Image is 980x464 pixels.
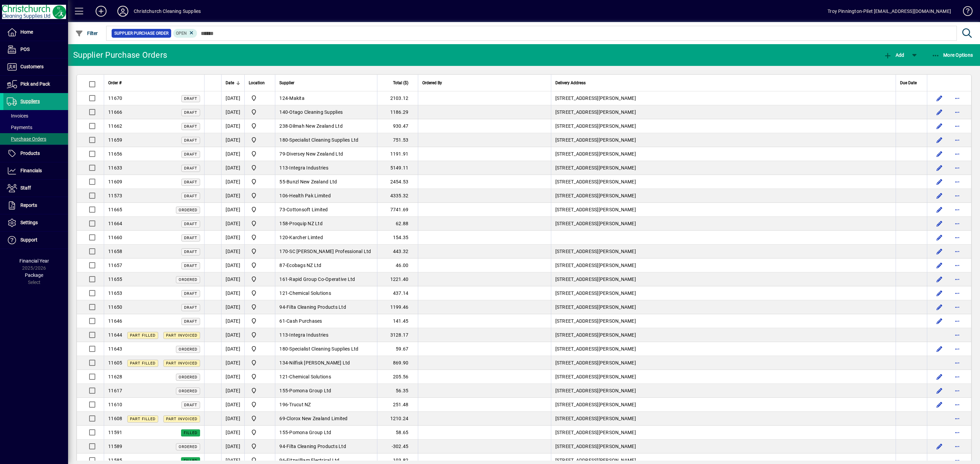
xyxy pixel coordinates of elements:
td: - [275,370,377,384]
span: Draft [184,138,197,143]
span: Draft [184,236,197,240]
td: 1199.46 [377,300,418,314]
span: 11665 [108,207,122,212]
td: 7741.69 [377,203,418,217]
span: Dilmah New Zealand Ltd [289,123,343,129]
span: Diversey New Zealand Ltd [287,151,343,157]
td: [STREET_ADDRESS][PERSON_NAME] [551,133,896,147]
span: Staff [20,185,31,191]
td: [DATE] [221,356,244,370]
span: Draft [184,250,197,254]
span: Christchurch Cleaning Supplies Ltd [249,261,271,269]
td: [DATE] [221,272,244,286]
td: [STREET_ADDRESS][PERSON_NAME] [551,258,896,272]
td: 59.67 [377,342,418,356]
span: Draft [184,124,197,129]
td: 1186.29 [377,105,418,119]
button: Add [90,5,112,17]
span: Rapid Group Co-Operative Ltd [289,276,355,282]
span: 11666 [108,109,122,115]
span: 158 [279,221,288,226]
span: Part Invoiced [166,333,197,338]
span: Karcher Limted [289,235,323,240]
td: [DATE] [221,161,244,175]
a: Settings [3,214,68,231]
td: - [275,119,377,133]
button: More options [952,204,963,215]
button: More options [952,399,963,410]
span: Cash Purchases [287,318,322,324]
td: 2103.12 [377,91,418,105]
button: More options [952,441,963,452]
td: [STREET_ADDRESS][PERSON_NAME] [551,328,896,342]
td: - [275,133,377,147]
div: Ordered By [422,79,546,87]
button: More Options [930,49,975,61]
span: Chemical Solutions [289,374,331,379]
button: More options [952,232,963,243]
td: [DATE] [221,189,244,203]
span: Location [249,79,265,87]
span: Christchurch Cleaning Supplies Ltd [249,150,271,158]
td: 46.00 [377,258,418,272]
button: Edit [934,204,945,215]
td: [STREET_ADDRESS][PERSON_NAME] [551,356,896,370]
td: 5149.11 [377,161,418,175]
td: 1191.91 [377,147,418,161]
td: 930.47 [377,119,418,133]
span: Part Filled [130,361,156,365]
button: More options [952,260,963,271]
span: 11646 [108,318,122,324]
span: Date [226,79,234,87]
button: More options [952,427,963,438]
td: [DATE] [221,203,244,217]
span: Delivery Address [555,79,586,87]
button: Filter [73,27,100,39]
span: Draft [184,222,197,226]
td: [DATE] [221,245,244,258]
td: [STREET_ADDRESS][PERSON_NAME] [551,286,896,300]
button: More options [952,107,963,118]
div: Supplier [279,79,373,87]
span: Order # [108,79,121,87]
td: [STREET_ADDRESS][PERSON_NAME] [551,105,896,119]
span: Supplier Purchase Order [114,30,168,37]
span: Filter [75,31,98,36]
span: Christchurch Cleaning Supplies Ltd [249,373,271,381]
div: Order # [108,79,200,87]
button: Edit [934,162,945,173]
button: Edit [934,302,945,313]
span: Christchurch Cleaning Supplies Ltd [249,206,271,214]
a: Staff [3,180,68,197]
td: [DATE] [221,258,244,272]
a: Invoices [3,110,68,122]
button: Edit [934,441,945,452]
td: - [275,91,377,105]
button: Edit [934,399,945,410]
span: Draft [184,264,197,268]
button: More options [952,218,963,229]
span: Draft [184,96,197,101]
span: Open [176,31,187,36]
span: 11650 [108,304,122,310]
td: 4335.32 [377,189,418,203]
span: Purchase Orders [7,136,46,142]
button: More options [952,190,963,201]
span: Christchurch Cleaning Supplies Ltd [249,108,271,116]
span: POS [20,47,30,52]
td: - [275,328,377,342]
td: [STREET_ADDRESS][PERSON_NAME] [551,161,896,175]
button: Edit [934,316,945,326]
td: [STREET_ADDRESS][PERSON_NAME] [551,370,896,384]
a: Payments [3,122,68,133]
td: [DATE] [221,119,244,133]
span: Payments [7,125,32,130]
td: - [275,384,377,398]
span: Ordered [179,278,197,282]
td: - [275,300,377,314]
span: Part Filled [130,333,156,338]
span: Reports [20,202,37,208]
span: Specialist Cleaning Supplies Ltd [289,137,358,143]
span: Bunzl New Zealand Ltd [287,179,337,184]
span: 61 [279,318,285,324]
